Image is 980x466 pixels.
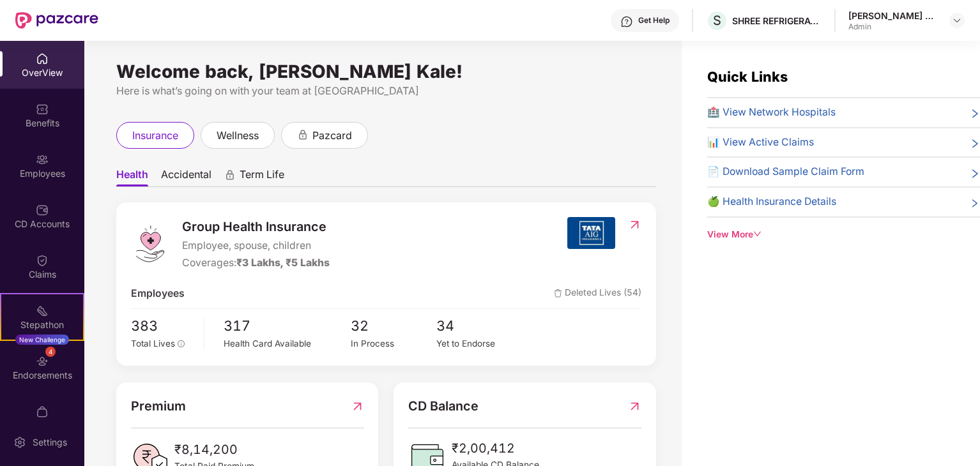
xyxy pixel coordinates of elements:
[848,10,938,22] div: [PERSON_NAME] Kale
[707,164,864,180] span: 📄 Download Sample Claim Form
[1,319,83,331] div: Stepathon
[36,304,49,317] img: svg+xml;base64,PHN2ZyB4bWxucz0iaHR0cDovL3d3dy53My5vcmcvMjAwMC9zdmciIHdpZHRoPSIyMSIgaGVpZ2h0PSIyMC...
[707,105,836,121] span: 🏥 View Network Hospitals
[224,169,236,181] div: animation
[236,257,330,269] span: ₹3 Lakhs, ₹5 Lakhs
[182,255,330,271] div: Coverages:
[351,396,364,416] img: RedirectIcon
[628,396,641,416] img: RedirectIcon
[36,204,49,216] img: svg+xml;base64,PHN2ZyBpZD0iQ0RfQWNjb3VudHMiIGRhdGEtbmFtZT0iQ0QgQWNjb3VudHMiIHhtbG5zPSJodHRwOi8vd3...
[567,217,615,249] img: insurerIcon
[116,66,656,77] div: Welcome back, [PERSON_NAME] Kale!
[436,337,521,350] div: Yet to Endorse
[161,168,211,186] span: Accidental
[408,396,479,416] span: CD Balance
[217,128,259,144] span: wellness
[131,286,185,302] span: Employees
[15,334,69,345] div: New Challenge
[620,15,633,28] img: svg+xml;base64,PHN2ZyBpZD0iSGVscC0zMngzMiIgeG1sbnM9Imh0dHA6Ly93d3cudzMub3JnLzIwMDAvc3ZnIiB3aWR0aD...
[116,83,656,99] div: Here is what’s going on with your team at [GEOGRAPHIC_DATA]
[182,238,330,254] span: Employee, spouse, children
[713,13,721,28] span: S
[732,15,822,27] div: SHREE REFRIGERATIONS LIMITED
[970,137,980,151] span: right
[36,355,49,368] img: svg+xml;base64,PHN2ZyBpZD0iRW5kb3JzZW1lbnRzIiB4bWxucz0iaHR0cDovL3d3dy53My5vcmcvMjAwMC9zdmciIHdpZH...
[707,68,788,85] span: Quick Links
[178,340,185,348] span: info-circle
[753,230,762,239] span: down
[240,168,284,186] span: Term Life
[554,286,641,302] span: Deleted Lives (54)
[970,107,980,121] span: right
[174,440,254,460] span: ₹8,14,200
[224,315,351,337] span: 317
[132,128,178,144] span: insurance
[36,405,49,418] img: svg+xml;base64,PHN2ZyBpZD0iTXlfT3JkZXJzIiBkYXRhLW5hbWU9Ik15IE9yZGVycyIgeG1sbnM9Imh0dHA6Ly93d3cudz...
[224,337,351,350] div: Health Card Available
[45,347,56,357] div: 4
[707,194,836,210] span: 🍏 Health Insurance Details
[970,167,980,180] span: right
[312,128,352,144] span: pazcard
[351,337,436,350] div: In Process
[952,15,962,26] img: svg+xml;base64,PHN2ZyBpZD0iRHJvcGRvd24tMzJ4MzIiIHhtbG5zPSJodHRwOi8vd3d3LnczLm9yZy8yMDAwL3N2ZyIgd2...
[628,218,641,231] img: RedirectIcon
[970,197,980,210] span: right
[131,315,195,337] span: 383
[638,15,670,26] div: Get Help
[351,315,436,337] span: 32
[36,52,49,65] img: svg+xml;base64,PHN2ZyBpZD0iSG9tZSIgeG1sbnM9Imh0dHA6Ly93d3cudzMub3JnLzIwMDAvc3ZnIiB3aWR0aD0iMjAiIG...
[436,315,521,337] span: 34
[452,439,539,458] span: ₹2,00,412
[36,153,49,166] img: svg+xml;base64,PHN2ZyBpZD0iRW1wbG95ZWVzIiB4bWxucz0iaHR0cDovL3d3dy53My5vcmcvMjAwMC9zdmciIHdpZHRoPS...
[707,228,980,242] div: View More
[131,225,169,263] img: logo
[182,217,330,237] span: Group Health Insurance
[15,12,98,29] img: New Pazcare Logo
[848,22,938,32] div: Admin
[554,289,562,297] img: deleteIcon
[131,396,186,416] span: Premium
[131,338,175,349] span: Total Lives
[36,103,49,116] img: svg+xml;base64,PHN2ZyBpZD0iQmVuZWZpdHMiIHhtbG5zPSJodHRwOi8vd3d3LnczLm9yZy8yMDAwL3N2ZyIgd2lkdGg9Ij...
[36,254,49,267] img: svg+xml;base64,PHN2ZyBpZD0iQ2xhaW0iIHhtbG5zPSJodHRwOi8vd3d3LnczLm9yZy8yMDAwL3N2ZyIgd2lkdGg9IjIwIi...
[116,168,148,186] span: Health
[29,436,71,449] div: Settings
[13,436,26,449] img: svg+xml;base64,PHN2ZyBpZD0iU2V0dGluZy0yMHgyMCIgeG1sbnM9Imh0dHA6Ly93d3cudzMub3JnLzIwMDAvc3ZnIiB3aW...
[297,129,309,140] div: animation
[707,135,814,151] span: 📊 View Active Claims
